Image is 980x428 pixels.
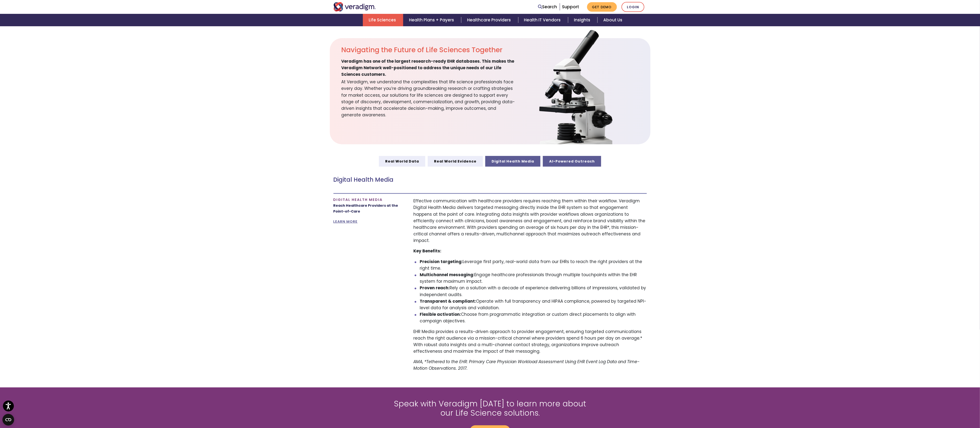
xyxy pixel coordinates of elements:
a: Login [622,2,644,12]
li: Leverage first party, real-world data from our EHRs to reach the right providers at the right time. [420,258,647,272]
a: LEARN MORE [333,219,358,224]
p: EHR Media provides a results-driven approach to provider engagement, ensuring targeted communicat... [414,328,647,355]
strong: Key Benefits: [414,248,442,254]
em: AMA, *Tethered to the EHR: Primary Care Physician Workload Assessment Using EHR Event Log Data an... [414,359,640,371]
a: Search [538,4,557,10]
span: At Veradigm, we understand the complexities that life science professionals face every day. Wheth... [341,78,517,118]
h4: Digital Health Media [333,198,406,202]
strong: Transparent & compliant: [420,298,476,304]
p: Reach Healthcare Providers at the Point-of-Care [333,203,406,214]
a: AI-Powered Outreach [543,156,601,167]
p: Effective communication with healthcare providers requires reaching them within their workflow. V... [414,198,647,244]
a: Support [562,4,579,10]
a: About Us [597,14,628,26]
h2: Navigating the Future of Life Sciences Together [341,46,517,54]
a: Insights [568,14,597,26]
strong: Precision targeting: [420,259,463,265]
a: Life Sciences [363,14,403,26]
img: solution-life-sciences-future.png [508,28,630,144]
a: Healthcare Providers [461,14,518,26]
span: Veradigm has one of the largest research-ready EHR databases. This makes the Veradigm Network wel... [341,58,517,78]
strong: Proven reach: [420,285,450,291]
a: Real World Evidence [428,156,483,167]
a: Health IT Vendors [518,14,568,26]
strong: Flexible activation: [420,311,461,317]
a: Get Demo [587,2,617,12]
li: Choose from programmatic integration or custom direct placements to align with campaign objectives. [420,311,647,324]
img: Veradigm logo [333,2,376,11]
button: Open CMP widget [2,414,14,426]
a: Digital Health Media [485,156,540,167]
a: Real World Data [379,156,425,167]
li: Operate with full transparency and HIPAA compliance, powered by targeted NPI-level data for analy... [420,298,647,311]
a: Health Plans + Payers [403,14,461,26]
li: Engage healthcare professionals through multiple touchpoints within the EHR system for maximum im... [420,272,647,285]
h3: Digital Health Media [333,176,647,183]
iframe: Drift Chat Widget [887,393,974,422]
strong: Multichannel messaging: [420,272,474,278]
li: Rely on a solution with a decade of experience delivering billions of impressions, validated by i... [420,285,647,298]
h2: Speak with Veradigm [DATE] to learn more about our Life Science solutions. [387,399,593,418]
